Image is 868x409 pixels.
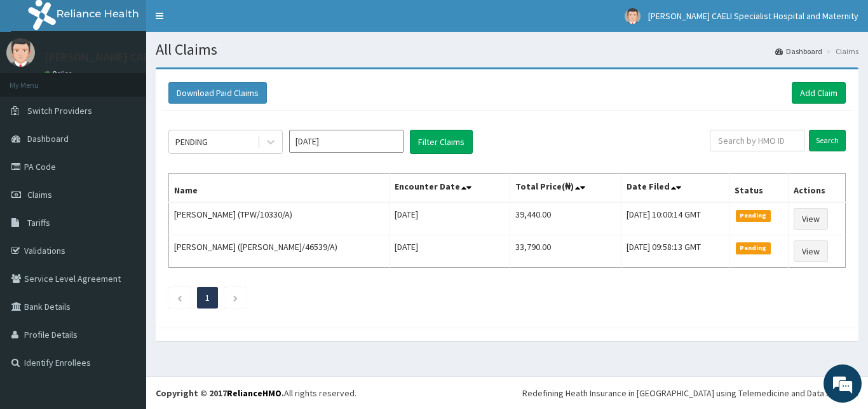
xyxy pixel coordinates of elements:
[44,69,75,78] a: Online
[648,10,858,22] span: [PERSON_NAME] CAELI Specialist Hospital and Maternity
[510,202,621,235] td: 39,440.00
[205,292,210,303] a: Page 1 is your current page
[794,240,828,262] a: View
[625,8,641,24] img: User Image
[233,292,238,303] a: Next page
[169,235,390,268] td: [PERSON_NAME] ([PERSON_NAME]/46539/A)
[27,217,50,228] span: Tariffs
[156,41,858,58] h1: All Claims
[794,208,828,230] a: View
[169,202,390,235] td: [PERSON_NAME] (TPW/10330/A)
[389,202,510,235] td: [DATE]
[27,133,69,144] span: Dashboard
[27,105,92,116] span: Switch Providers
[729,174,789,203] th: Status
[792,82,846,104] a: Add Claim
[6,38,35,67] img: User Image
[775,46,822,57] a: Dashboard
[510,235,621,268] td: 33,790.00
[789,174,846,203] th: Actions
[44,52,325,63] p: [PERSON_NAME] CAELI Specialist Hospital and Maternity
[736,242,771,254] span: Pending
[621,202,729,235] td: [DATE] 10:00:14 GMT
[289,130,403,153] input: Select Month and Year
[389,174,510,203] th: Encounter Date
[621,235,729,268] td: [DATE] 09:58:13 GMT
[410,130,473,154] button: Filter Claims
[146,377,868,409] footer: All rights reserved.
[168,82,267,104] button: Download Paid Claims
[227,387,281,399] a: RelianceHMO
[522,387,858,399] div: Redefining Heath Insurance in [GEOGRAPHIC_DATA] using Telemedicine and Data Science!
[389,235,510,268] td: [DATE]
[175,135,208,148] div: PENDING
[177,292,182,303] a: Previous page
[621,174,729,203] th: Date Filed
[809,130,846,151] input: Search
[824,46,858,57] li: Claims
[169,174,390,203] th: Name
[27,189,52,200] span: Claims
[710,130,804,151] input: Search by HMO ID
[736,210,771,221] span: Pending
[510,174,621,203] th: Total Price(₦)
[156,387,284,399] strong: Copyright © 2017 .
